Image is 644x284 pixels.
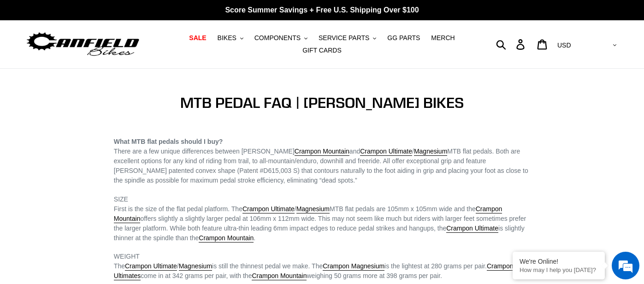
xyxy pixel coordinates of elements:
span: GIFT CARDS [302,47,342,54]
a: Magnesium [414,148,447,156]
a: Crampon Mountain [252,272,307,280]
span: BIKES [218,34,236,42]
span: MERCH [431,34,455,42]
div: We're Online! [520,258,598,265]
a: Crampon Ultimate [242,205,295,213]
a: Crampon Ultimate [125,262,177,271]
a: Crampon Ultimate [446,225,498,233]
span: There are a few unique differences between [PERSON_NAME] and / MTB flat pedals. Both are excellen... [114,148,528,184]
img: Canfield Bikes [25,30,141,59]
span: GG PARTS [387,34,420,42]
button: BIKES [213,32,248,44]
a: MERCH [426,32,459,44]
a: Magnesium [296,205,330,213]
span: COMPONENTS [254,34,301,42]
p: How may I help you today? [520,266,598,273]
span: SALE [189,34,206,42]
span: SIZE [114,195,128,203]
a: Crampon Mountain [199,234,254,243]
a: SALE [184,32,211,44]
span: WEIGHT [114,253,140,260]
span: SERVICE PARTS [319,34,369,42]
span: First is the size of the flat pedal platform. The / MTB flat pedals are 105mm x 105mm wide and th... [114,205,526,243]
h1: MTB PEDAL FAQ | [PERSON_NAME] BIKES [114,94,530,112]
button: COMPONENTS [250,32,312,44]
b: What MTB flat pedals should I buy? [114,138,223,145]
a: Magnesium [179,262,212,271]
a: Crampon Mountain [114,205,502,223]
a: Crampon Magnesium [323,262,384,271]
a: GG PARTS [383,32,425,44]
span: The / is still the thinnest pedal we make. The is the lightest at 280 grams per pair. come in at ... [114,262,514,280]
a: Crampon Mountain [295,148,349,156]
a: GIFT CARDS [298,44,346,57]
button: SERVICE PARTS [314,32,381,44]
a: Crampon Ultimate [360,148,412,156]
